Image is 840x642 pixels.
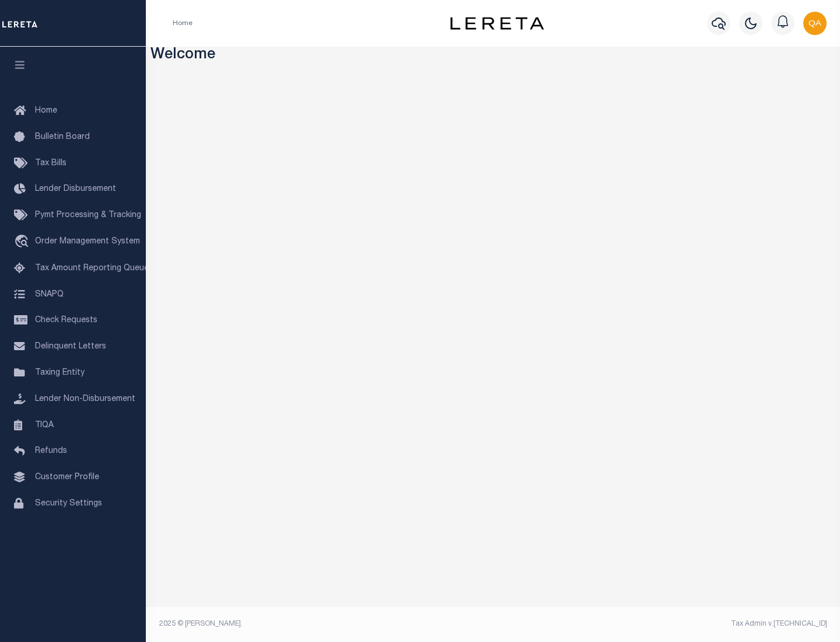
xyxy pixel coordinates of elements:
div: Tax Admin v.[TECHNICAL_ID] [502,619,827,629]
span: Order Management System [35,238,140,246]
li: Home [173,18,192,29]
h3: Welcome [150,47,836,65]
span: SNAPQ [35,290,64,298]
img: svg+xml;base64,PHN2ZyB4bWxucz0iaHR0cDovL3d3dy53My5vcmcvMjAwMC9zdmciIHBvaW50ZXItZXZlbnRzPSJub25lIi... [803,12,827,35]
span: Delinquent Letters [35,343,106,351]
span: Lender Disbursement [35,185,116,193]
span: Check Requests [35,316,97,325]
span: TIQA [35,421,54,429]
span: Pymt Processing & Tracking [35,211,141,219]
span: Home [35,107,57,115]
img: logo-dark.svg [450,17,544,30]
div: 2025 © [PERSON_NAME]. [150,619,494,629]
span: Refunds [35,447,67,455]
span: Security Settings [35,500,102,508]
span: Tax Bills [35,159,66,168]
span: Customer Profile [35,473,99,481]
span: Taxing Entity [35,369,85,377]
span: Bulletin Board [35,133,90,141]
span: Lender Non-Disbursement [35,395,135,403]
span: Tax Amount Reporting Queue [35,264,149,273]
i: travel_explore [14,235,33,250]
